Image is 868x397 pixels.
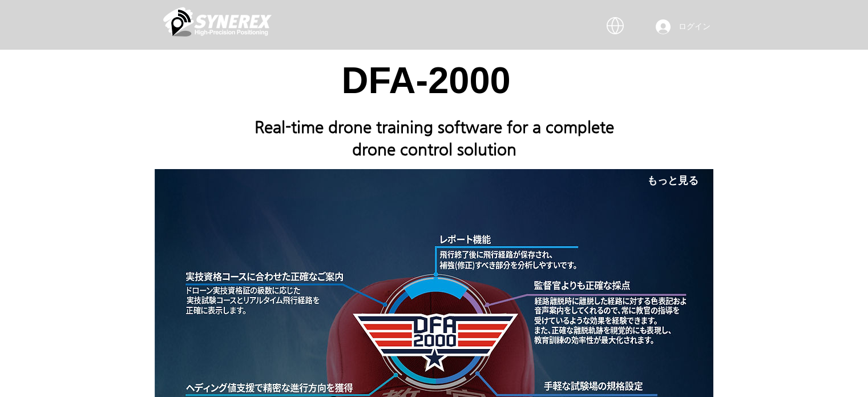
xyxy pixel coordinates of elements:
[342,59,511,101] span: DFA-2000
[163,5,272,39] img: シナレックス_White_simbol_大地1.png
[632,169,713,192] a: もっと見る
[647,174,699,187] span: もっと見る
[648,16,713,38] button: ログイン
[675,21,714,33] span: ログイン
[255,118,614,158] span: Real-time drone training software for a complete drone control solution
